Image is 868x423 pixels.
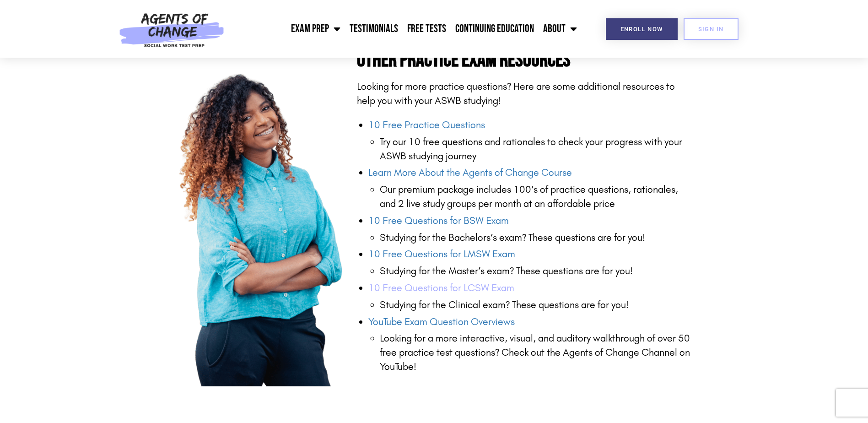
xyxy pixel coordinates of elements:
a: Learn More About the Agents of Change Course [368,167,572,179]
a: 10 Free Questions for LMSW Exam [368,248,515,260]
a: SIGN IN [684,18,739,40]
li: Our premium package includes 100’s of practice questions, rationales, and 2 live study groups per... [380,183,695,211]
a: Exam Prep [286,17,345,40]
a: 10 Free Questions for LCSW Exam [368,282,514,294]
span: SIGN IN [698,26,724,32]
p: Looking for more practice questions? Here are some additional resources to help you with your ASW... [357,80,695,108]
a: Free Tests [403,17,451,40]
li: Studying for the Bachelors’s exam? These questions are for you! [380,231,695,245]
h4: Other Practice Exam Resources [357,50,695,70]
p: Looking for a more interactive, visual, and auditory walkthrough of over 50 free practice test qu... [380,331,695,374]
nav: Menu [229,17,582,40]
li: Studying for the Master’s exam? These questions are for you! [380,264,695,278]
li: Try our 10 free questions and rationales to check your progress with your ASWB studying journey [380,135,695,163]
span: Enroll Now [620,26,663,32]
a: 10 Free Practice Questions [368,119,485,131]
a: YouTube Exam Question Overviews [368,316,515,328]
a: Testimonials [345,17,403,40]
a: 10 Free Questions for BSW Exam [368,215,509,227]
li: Studying for the Clinical exam? These questions are for you! [380,298,695,312]
a: About [539,17,582,40]
a: Continuing Education [451,17,539,40]
a: Enroll Now [606,18,678,40]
